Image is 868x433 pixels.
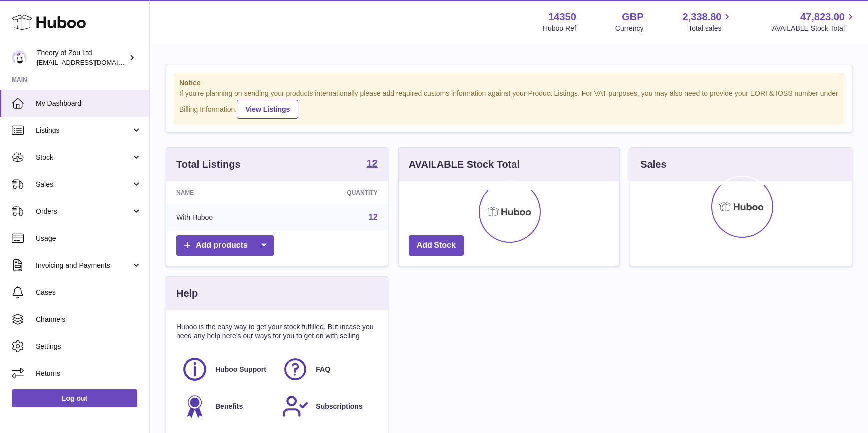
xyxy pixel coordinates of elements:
[37,58,147,66] span: [EMAIL_ADDRESS][DOMAIN_NAME]
[237,100,298,119] a: View Listings
[366,158,377,170] a: 12
[282,393,372,420] a: Subscriptions
[36,288,142,297] span: Cases
[176,287,198,300] h3: Help
[283,181,388,204] th: Quantity
[37,48,127,67] div: Theory of Zou Ltd
[215,402,243,411] span: Benefits
[12,50,27,65] img: internalAdmin-14350@internal.huboo.com
[36,369,142,378] span: Returns
[36,207,131,216] span: Orders
[543,24,576,33] div: Huboo Ref
[181,393,272,420] a: Benefits
[36,315,142,324] span: Channels
[36,234,142,243] span: Usage
[282,356,372,383] a: FAQ
[316,402,362,411] span: Subscriptions
[179,89,839,119] div: If you're planning on sending your products internationally please add required customs informati...
[409,235,464,256] a: Add Stock
[683,10,733,33] a: 2,338.80 Total sales
[640,158,666,171] h3: Sales
[176,235,274,256] a: Add products
[772,10,856,33] a: 47,823.00 AVAILABLE Stock Total
[36,153,131,162] span: Stock
[366,158,377,168] strong: 12
[36,261,131,270] span: Invoicing and Payments
[36,99,142,108] span: My Dashboard
[615,24,644,33] div: Currency
[688,24,733,33] span: Total sales
[683,10,722,24] span: 2,338.80
[622,10,643,24] strong: GBP
[179,78,839,88] strong: Notice
[772,24,856,33] span: AVAILABLE Stock Total
[166,204,283,230] td: With Huboo
[409,158,520,171] h3: AVAILABLE Stock Total
[369,213,378,221] a: 12
[36,342,142,351] span: Settings
[548,10,576,24] strong: 14350
[166,181,283,204] th: Name
[316,365,330,374] span: FAQ
[36,180,131,189] span: Sales
[215,365,266,374] span: Huboo Support
[181,356,272,383] a: Huboo Support
[176,158,241,171] h3: Total Listings
[12,389,137,407] a: Log out
[176,322,378,341] p: Huboo is the easy way to get your stock fulfilled. But incase you need any help here's our ways f...
[800,10,845,24] span: 47,823.00
[36,126,131,135] span: Listings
